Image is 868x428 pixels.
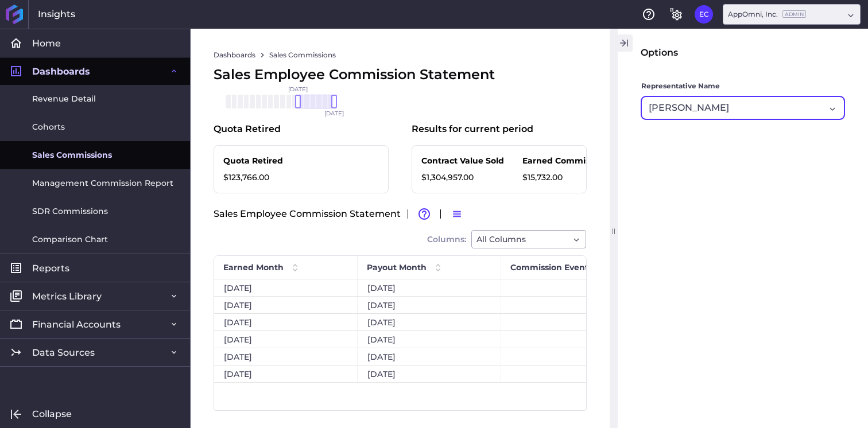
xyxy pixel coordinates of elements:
[32,234,108,246] span: Comparison Chart
[32,177,173,189] span: Management Commission Report
[358,279,501,296] div: [DATE]
[522,172,611,184] p: $15,732.00
[782,10,806,18] ins: Admin
[223,262,284,273] span: Earned Month
[641,96,844,119] div: Dropdown select
[32,205,108,217] span: SDR Commissions
[223,172,298,184] p: $123,766.00
[32,93,96,105] span: Revenue Detail
[324,111,344,116] span: [DATE]
[358,365,501,382] div: [DATE]
[667,5,685,24] button: General Settings
[358,297,501,313] div: [DATE]
[421,155,504,167] p: Contract Value Sold
[367,262,427,273] span: Payout Month
[214,314,358,330] div: [DATE]
[32,149,112,161] span: Sales Commissions
[32,347,95,359] span: Data Sources
[32,290,102,302] span: Metrics Library
[214,279,358,296] div: [DATE]
[32,408,72,420] span: Collapse
[358,348,501,365] div: [DATE]
[728,9,806,20] div: AppOmni, Inc.
[214,205,587,248] div: Sales Employee Commission Statement
[223,155,298,167] p: Quota Retired
[427,235,466,243] span: Columns:
[412,122,533,136] p: Results for current period
[214,122,281,136] p: Quota Retired
[288,87,308,92] span: [DATE]
[358,314,501,330] div: [DATE]
[476,232,526,246] span: All Columns
[358,331,501,348] div: [DATE]
[214,50,255,60] a: Dashboards
[510,262,588,273] span: Commission Event
[421,172,504,184] p: $1,304,957.00
[522,155,611,167] p: Earned Commissions
[32,262,69,274] span: Reports
[695,5,713,24] button: User Menu
[214,331,358,348] div: [DATE]
[32,65,90,77] span: Dashboards
[641,46,678,60] div: Options
[214,365,358,382] div: [DATE]
[723,4,861,25] div: Dropdown select
[471,230,586,248] div: Dropdown select
[214,64,495,85] div: Sales Employee Commission Statement
[641,80,720,92] span: Representative Name
[649,101,729,115] span: [PERSON_NAME]
[32,318,121,330] span: Financial Accounts
[214,297,358,313] div: [DATE]
[32,121,65,133] span: Cohorts
[640,5,658,24] button: Help
[32,37,61,49] span: Home
[269,50,336,60] a: Sales Commissions
[214,348,358,365] div: [DATE]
